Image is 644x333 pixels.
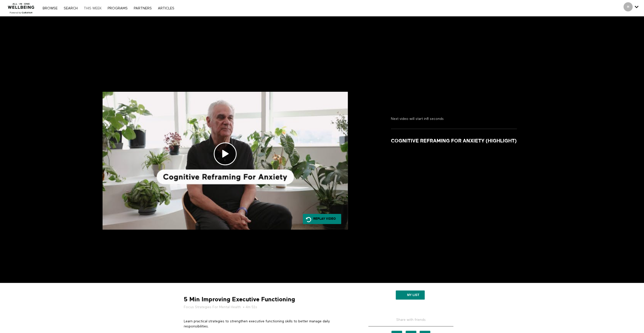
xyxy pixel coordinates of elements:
a: Replay Video [303,214,341,224]
p: Learn practical strategies to strengthen executive functioning skills to better manage daily resp... [184,319,354,329]
a: Focus Strategies For Mental Health [184,305,241,310]
button: My list [396,290,424,300]
a: Browse [40,7,60,10]
strong: 5 Min Improving Executive Functioning [184,295,295,303]
h5: Share with friends [368,317,453,326]
a: PROGRAMS [105,7,130,10]
a: Search [61,7,80,10]
p: Next video will start in [391,116,517,121]
a: ARTICLES [155,7,177,10]
strong: Cognitive Reframing For Anxiety (Highlight) [391,138,517,144]
strong: 8 seconds [427,117,444,121]
nav: Primary [40,6,177,11]
a: THIS WEEK [81,7,104,10]
a: PARTNERS [131,7,154,10]
h5: • 4m 51s [184,305,354,310]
